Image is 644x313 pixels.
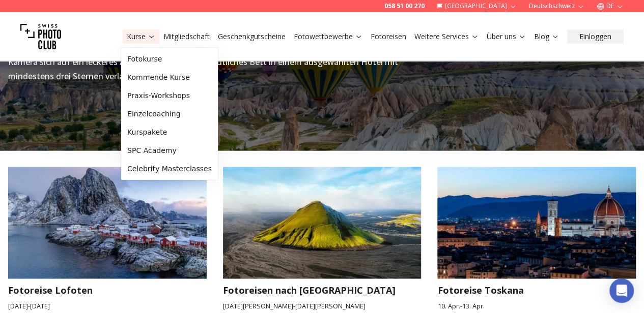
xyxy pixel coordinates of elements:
a: Fotokurse [123,50,216,68]
img: Fotoreisen nach Island [213,161,431,284]
a: Kurse [127,32,155,42]
a: Geschenkgutscheine [218,32,286,42]
h3: Fotoreisen nach [GEOGRAPHIC_DATA] [223,283,422,297]
small: 10. Apr. - 13. Apr. [437,301,636,310]
button: Kurse [123,29,159,44]
a: Fotowettbewerbe [294,32,362,42]
a: Über uns [487,32,526,42]
a: Weitere Services [414,32,479,42]
a: Fotoreise ToskanaFotoreise Toskana10. Apr.-13. Apr. [437,167,636,310]
button: Fotoreisen [367,29,410,44]
div: Open Intercom Messenger [609,278,634,303]
a: Kurspakete [123,123,216,141]
button: Über uns [483,29,530,44]
a: Praxis-Workshops [123,86,216,105]
a: Fotoreisen [371,32,406,42]
button: Blog [530,29,563,44]
a: Kommende Kurse [123,68,216,86]
button: Mitgliedschaft [159,29,214,44]
a: Einzelcoaching [123,105,216,123]
a: Fotoreisen nach IslandFotoreisen nach [GEOGRAPHIC_DATA][DATE][PERSON_NAME]-[DATE][PERSON_NAME] [223,167,422,310]
a: 058 51 00 270 [384,2,425,10]
small: [DATE] - [DATE] [8,301,207,310]
button: Weitere Services [410,29,483,44]
button: Fotowettbewerbe [290,29,367,44]
a: Mitgliedschaft [163,32,210,42]
button: Geschenkgutscheine [214,29,290,44]
img: Swiss photo club [20,16,61,57]
a: Blog [534,32,559,42]
h3: Fotoreise Toskana [437,283,636,297]
button: Einloggen [567,29,624,44]
h3: Fotoreise Lofoten [8,283,207,297]
a: Celebrity Masterclasses [123,160,216,178]
small: [DATE][PERSON_NAME] - [DATE][PERSON_NAME] [223,301,422,310]
a: Fotoreise LofotenFotoreise Lofoten[DATE]-[DATE] [8,167,207,310]
a: SPC Academy [123,141,216,160]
